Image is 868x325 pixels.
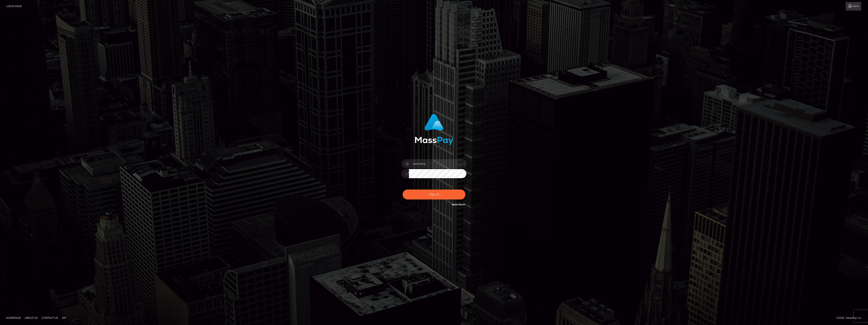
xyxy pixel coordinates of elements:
button: Sign in [403,190,465,199]
a: Homepage [4,315,22,321]
a: Login [846,2,861,11]
a: API [60,315,68,321]
a: Contact Us [40,315,59,321]
img: MassPay Login [415,114,453,145]
a: Login Page [6,2,22,11]
div: © 2025 , MassPay Inc. [836,316,865,320]
input: Username... [409,159,466,168]
a: Need Help? [452,203,465,206]
a: About Us [23,315,39,321]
